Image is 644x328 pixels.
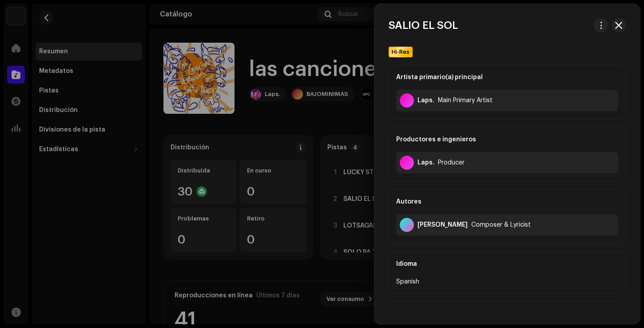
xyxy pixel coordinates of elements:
[438,97,493,104] div: Main Primary Artist
[471,221,531,228] div: Composer & Lyricist
[396,276,618,287] div: Spanish
[396,189,618,214] div: Autores
[396,252,618,276] div: Idioma
[417,221,468,228] div: Asier Aparicio
[396,301,618,326] div: ISRC
[396,127,618,152] div: Productores e ingenieros
[390,48,412,56] span: Hi-Res
[438,159,465,166] div: Producer
[417,159,434,166] div: Laps.
[417,97,434,104] div: Laps.
[389,18,458,32] h3: SALIO EL SOL
[396,65,618,90] div: Artista primario(a) principal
